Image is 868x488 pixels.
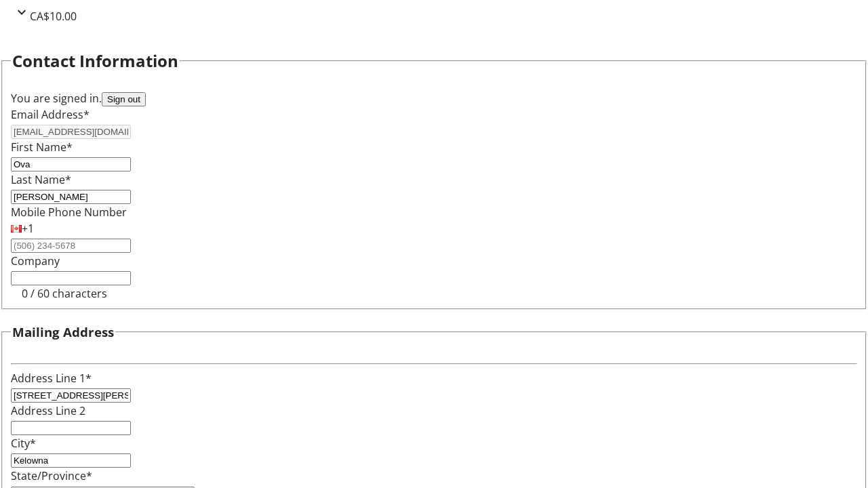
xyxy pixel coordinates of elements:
label: City* [11,436,36,451]
label: Company [11,253,60,268]
input: Address [11,388,131,403]
label: Email Address* [11,107,90,122]
div: You are signed in. [11,90,857,106]
button: Sign out [102,92,146,106]
h3: Mailing Address [12,323,114,342]
tr-character-limit: 0 / 60 characters [22,286,107,301]
label: Last Name* [11,172,71,187]
input: (506) 234-5678 [11,239,131,253]
label: Address Line 1* [11,371,92,386]
input: City [11,453,131,468]
label: Mobile Phone Number [11,205,127,220]
span: CA$10.00 [30,9,77,24]
label: State/Province* [11,468,92,483]
h2: Contact Information [12,49,178,73]
label: Address Line 2 [11,403,85,418]
label: First Name* [11,140,73,155]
